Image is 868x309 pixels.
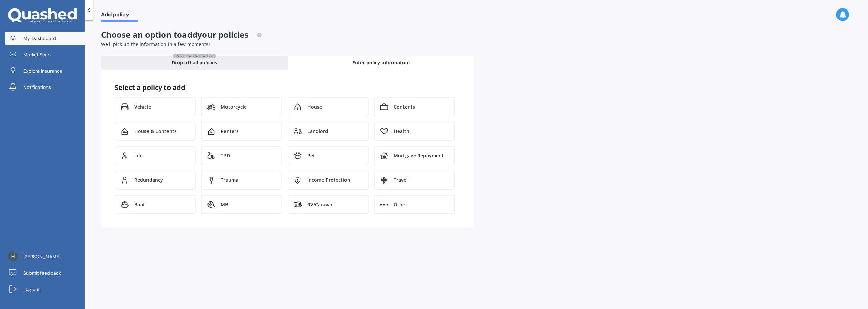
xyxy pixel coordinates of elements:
[307,103,322,110] span: House
[221,201,230,208] span: MBI
[23,270,61,276] span: Submit feedback
[173,54,216,58] span: Recommended method
[221,128,239,135] span: Renters
[5,32,85,45] a: My Dashboard
[174,29,249,40] span: to add your policies
[23,67,62,74] span: Explore insurance
[5,266,85,280] a: Submit feedback
[221,103,247,110] span: Motorcycle
[134,103,151,110] span: Vehicle
[5,283,85,296] a: Log out
[394,128,409,135] span: Health
[134,201,145,208] span: Boat
[115,83,460,92] h3: Select a policy to add
[394,177,408,184] span: Travel
[307,177,350,184] span: Income Protection
[134,128,177,135] span: House & Contents
[101,11,138,20] span: Add policy
[23,51,51,58] span: Market Scan
[394,103,415,110] span: Contents
[101,41,210,47] span: We’ll pick up the information in a few moments!
[307,201,334,208] span: RV/Caravan
[5,64,85,78] a: Explore insurance
[23,35,56,42] span: My Dashboard
[394,201,407,208] span: Other
[23,286,40,293] span: Log out
[23,84,51,91] span: Notifications
[352,59,410,66] span: Enter policy information
[134,152,143,159] span: Life
[394,152,444,159] span: Mortgage Repayment
[5,48,85,61] a: Market Scan
[8,251,18,262] img: ACg8ocLJDZL3BEOurp74NwblMa2OAGt5F8E3Xa1G-09i7LnmHEHD2A=s96-c
[307,152,315,159] span: Pet
[221,177,238,184] span: Trauma
[307,128,328,135] span: Landlord
[134,177,163,184] span: Redundancy
[5,250,85,264] a: [PERSON_NAME]
[101,29,262,40] span: Choose an option
[5,80,85,94] a: Notifications
[172,59,217,66] span: Drop off all policies
[23,253,60,260] span: [PERSON_NAME]
[221,152,230,159] span: TPD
